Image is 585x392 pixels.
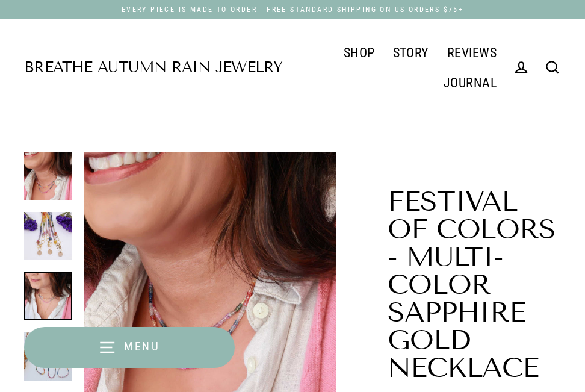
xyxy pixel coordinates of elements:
a: Breathe Autumn Rain Jewelry [24,60,282,75]
img: Festival of Colors - Multi-Color Sapphire Gold Necklace life style main image | Breathe Autumn Ra... [24,152,72,200]
h1: Festival of Colors - Multi-Color Sapphire Gold Necklace [388,188,561,382]
img: Festival of Colors - Multi-Color Sapphire Gold Necklace detail image | Breathe Autumn Rain Artisa... [24,212,72,260]
a: SHOP [335,37,384,67]
div: Primary [282,37,506,98]
span: Menu [124,340,161,353]
a: REVIEWS [438,37,506,67]
a: STORY [384,37,438,67]
a: JOURNAL [435,67,506,98]
button: Menu [24,327,235,368]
